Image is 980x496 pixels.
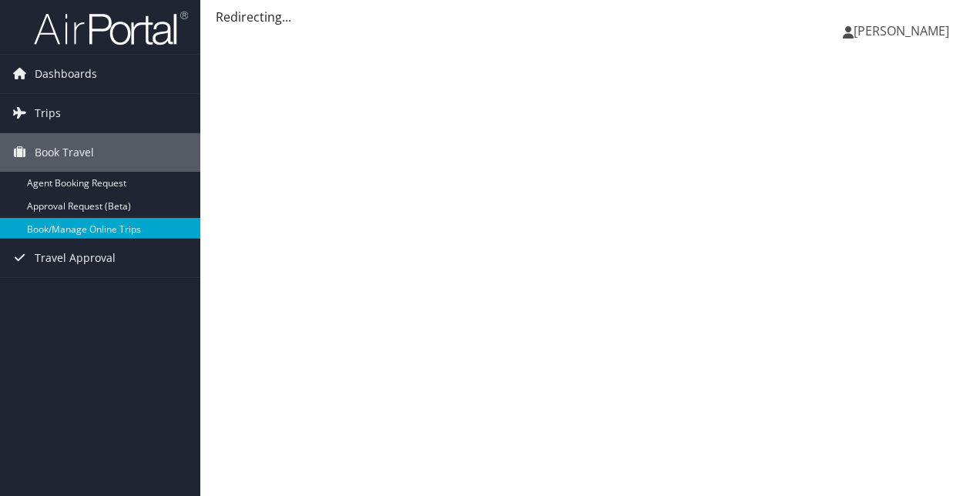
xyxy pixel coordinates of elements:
span: Trips [35,94,61,132]
a: [PERSON_NAME] [843,8,965,54]
div: Redirecting... [216,8,965,26]
span: Book Travel [35,133,94,172]
span: Travel Approval [35,239,116,277]
span: [PERSON_NAME] [854,22,949,39]
img: airportal-logo.png [34,10,188,46]
span: Dashboards [35,55,97,93]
